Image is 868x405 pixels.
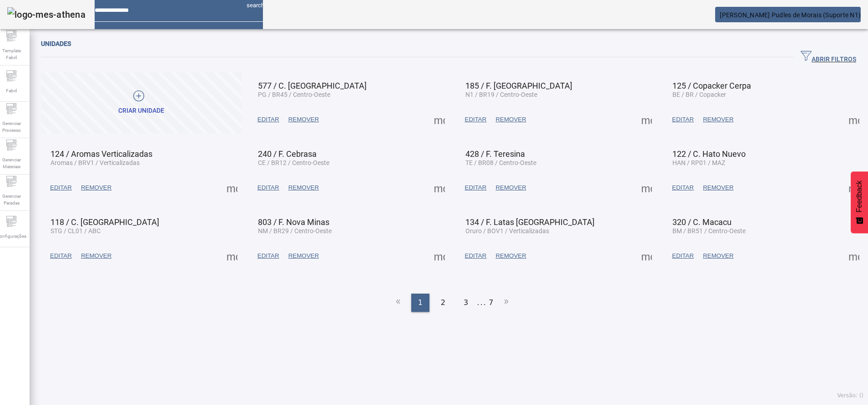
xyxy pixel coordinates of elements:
[638,180,655,196] button: Mais
[284,248,323,264] button: REMOVER
[793,49,863,65] button: ABRIR FILTROS
[431,180,448,196] button: Mais
[288,115,319,124] span: REMOVER
[288,183,319,192] span: REMOVER
[258,159,329,166] span: CE / BR12 / Centro-Oeste
[45,248,76,264] button: EDITAR
[667,111,698,128] button: EDITAR
[3,85,20,97] span: Fabril
[460,248,491,264] button: EDITAR
[288,251,319,260] span: REMOVER
[50,159,140,166] span: Aromas / BRV1 / Verticalizadas
[465,183,487,192] span: EDITAR
[7,7,86,22] img: logo-mes-athena
[257,183,279,192] span: EDITAR
[465,251,487,260] span: EDITAR
[460,180,491,196] button: EDITAR
[224,180,240,196] button: Mais
[284,111,323,128] button: REMOVER
[846,111,862,128] button: Mais
[431,111,448,128] button: Mais
[465,149,525,159] span: 428 / F. Teresina
[672,183,694,192] span: EDITAR
[672,81,751,90] span: 125 / Copacker Cerpa
[253,248,284,264] button: EDITAR
[465,91,537,98] span: N1 / BR19 / Centro-Oeste
[489,294,493,312] li: 7
[638,248,655,264] button: Mais
[41,40,71,47] span: Unidades
[50,217,159,227] span: 118 / C. [GEOGRAPHIC_DATA]
[801,50,856,64] span: ABRIR FILTROS
[258,149,317,159] span: 240 / F. Cebrasa
[672,227,746,235] span: BM / BR51 / Centro-Oeste
[491,248,530,264] button: REMOVER
[495,251,526,260] span: REMOVER
[50,183,72,192] span: EDITAR
[477,294,486,312] li: ...
[465,217,595,227] span: 134 / F. Latas [GEOGRAPHIC_DATA]
[837,392,863,399] span: Versão: ()
[460,111,491,128] button: EDITAR
[257,251,279,260] span: EDITAR
[672,91,726,98] span: BE / BR / Copacker
[50,149,152,159] span: 124 / Aromas Verticalizadas
[491,180,530,196] button: REMOVER
[258,91,330,98] span: PG / BR45 / Centro-Oeste
[224,248,240,264] button: Mais
[441,297,445,308] span: 2
[431,248,448,264] button: Mais
[50,251,72,260] span: EDITAR
[81,251,111,260] span: REMOVER
[672,115,694,124] span: EDITAR
[76,248,116,264] button: REMOVER
[851,171,868,233] button: Feedback - Mostrar pesquisa
[672,217,732,227] span: 320 / C. Macacu
[698,111,738,128] button: REMOVER
[118,106,164,115] div: Criar unidade
[258,227,332,235] span: NM / BR29 / Centro-Oeste
[465,227,549,235] span: Oruro / BOV1 / Verticalizadas
[258,217,329,227] span: 803 / F. Nova Minas
[491,111,530,128] button: REMOVER
[253,111,284,128] button: EDITAR
[638,111,655,128] button: Mais
[672,159,725,166] span: HAN / RP01 / MAZ
[855,180,863,212] span: Feedback
[465,81,572,90] span: 185 / F. [GEOGRAPHIC_DATA]
[465,115,487,124] span: EDITAR
[50,227,101,235] span: STG / CL01 / ABC
[667,248,698,264] button: EDITAR
[698,248,738,264] button: REMOVER
[703,115,733,124] span: REMOVER
[257,115,279,124] span: EDITAR
[672,149,746,159] span: 122 / C. Hato Nuevo
[81,183,111,192] span: REMOVER
[464,297,468,308] span: 3
[253,180,284,196] button: EDITAR
[284,180,323,196] button: REMOVER
[672,251,694,260] span: EDITAR
[667,180,698,196] button: EDITAR
[41,72,242,134] button: Criar unidade
[258,81,367,90] span: 577 / C. [GEOGRAPHIC_DATA]
[76,180,116,196] button: REMOVER
[720,11,861,19] span: [PERSON_NAME] Pudles de Morais (Suporte N1)
[45,180,76,196] button: EDITAR
[495,183,526,192] span: REMOVER
[465,159,536,166] span: TE / BR08 / Centro-Oeste
[703,183,733,192] span: REMOVER
[698,180,738,196] button: REMOVER
[846,248,862,264] button: Mais
[495,115,526,124] span: REMOVER
[703,251,733,260] span: REMOVER
[846,180,862,196] button: Mais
